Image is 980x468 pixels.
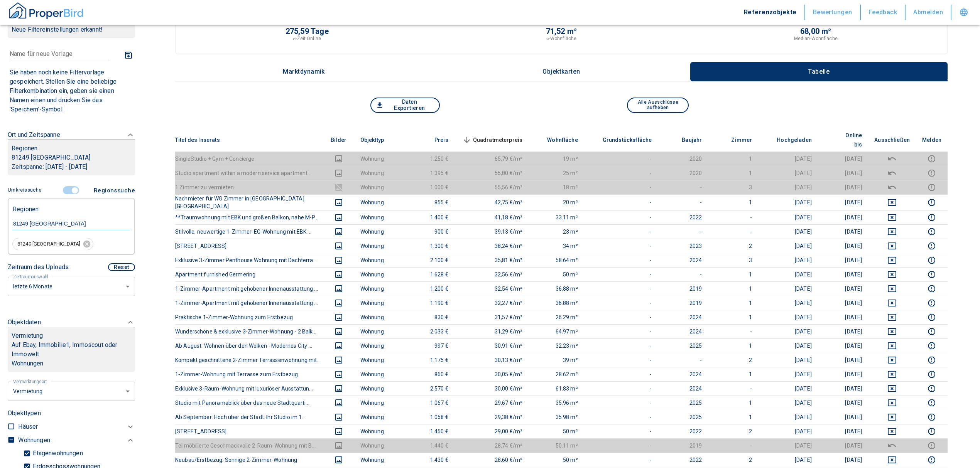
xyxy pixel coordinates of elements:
td: 65,79 €/m² [455,152,529,166]
td: 2 [708,239,758,253]
td: Wohnung [354,281,404,296]
td: 31,29 €/m² [455,324,529,338]
span: Hochgeladen [764,135,812,145]
td: - [584,381,658,396]
p: 81249 [GEOGRAPHIC_DATA] [12,153,131,162]
td: 1 [708,367,758,381]
td: 38,24 €/m² [455,239,529,253]
button: deselect this listing [874,241,910,251]
button: Regionssuche [91,183,135,198]
td: - [658,224,708,239]
button: deselect this listing [874,455,910,465]
td: - [658,267,708,281]
button: images [329,227,348,236]
th: 1-Zimmer-Wohnung mit Terrasse zum Erstbezug [175,367,323,381]
td: [DATE] [818,267,868,281]
td: 1 [708,152,758,166]
p: 71,52 m² [546,27,577,35]
td: - [584,367,658,381]
td: [DATE] [818,281,868,296]
td: 2019 [658,281,708,296]
div: Wohnungen [18,433,135,447]
div: Häuser [18,420,135,433]
td: 2024 [658,381,708,396]
span: Zimmer [719,135,752,145]
td: 860 € [404,367,455,381]
th: [STREET_ADDRESS] [175,239,323,253]
span: Quadratmeterpreis [461,135,523,145]
td: Wohnung [354,267,404,281]
div: FiltervorlagenNeue Filtereinstellungen erkannt! [8,46,135,116]
td: 1.395 € [404,166,455,180]
td: [DATE] [818,180,868,194]
button: report this listing [922,298,941,308]
td: 32.23 m² [529,338,584,353]
td: 2020 [658,166,708,180]
button: images [329,270,348,279]
button: report this listing [922,270,941,279]
p: Zeitraum des Uploads [8,263,69,272]
td: [DATE] [758,166,818,180]
td: - [584,239,658,253]
button: Umkreissuche [8,183,44,197]
td: Wohnung [354,296,404,310]
td: 19 m² [529,152,584,166]
td: Wohnung [354,239,404,253]
td: 1.628 € [404,267,455,281]
input: Region eingeben [12,220,130,227]
td: [DATE] [818,353,868,367]
button: report this listing [922,154,941,163]
td: [DATE] [758,180,818,194]
td: 1 [708,310,758,324]
p: Median-Wohnfläche [794,35,838,42]
td: 64.97 m² [529,324,584,338]
p: Auf Ebay, Immobilie1, Immoscout oder Immowelt [12,340,131,359]
td: [DATE] [818,152,868,166]
th: 1 Zimmer zu vermieten [175,180,323,194]
td: [DATE] [818,367,868,381]
button: Feedback [861,5,906,20]
td: Wohnung [354,194,404,210]
td: [DATE] [758,281,818,296]
td: [DATE] [758,152,818,166]
td: 25 m² [529,166,584,180]
button: report this listing [922,427,941,436]
span: Preis [422,135,448,145]
td: 2 [708,353,758,367]
td: 18 m² [529,180,584,194]
button: images [329,284,348,293]
button: report this listing [922,313,941,322]
p: Wohnungen [12,359,131,368]
td: - [658,180,708,194]
th: **Traumwohnung mit EBK und großen Balkon, nahe M-P... [175,210,323,224]
th: Stilvolle, neuwertige 1-Zimmer-EG-Wohnung mit EBK ... [175,224,323,239]
p: ⌀-Zeit Online [293,35,321,42]
td: 2020 [658,152,708,166]
button: images [329,327,348,336]
p: 275,59 Tage [286,27,329,35]
button: images [329,154,348,163]
td: - [584,194,658,210]
td: 32,27 €/m² [455,296,529,310]
p: ⌀-Wohnfläche [546,35,576,42]
td: [DATE] [818,166,868,180]
td: 50 m² [529,267,584,281]
td: 1 [708,296,758,310]
td: [DATE] [818,239,868,253]
td: [DATE] [758,367,818,381]
td: 41,18 €/m² [455,210,529,224]
button: report this listing [922,398,941,407]
button: images [329,198,348,207]
td: - [708,224,758,239]
th: Apartment furnished Germering [175,267,323,281]
div: letzte 6 Monate [8,276,135,296]
th: 1-Zimmer-Apartment mit gehobener Innenausstattung ... [175,281,323,296]
td: Wohnung [354,381,404,396]
td: 2024 [658,253,708,267]
div: letzte 6 Monate [8,381,135,401]
td: 39,13 €/m² [455,224,529,239]
td: - [584,310,658,324]
td: 1.175 € [404,353,455,367]
td: [DATE] [758,324,818,338]
th: Studio mit Panoramablick über das neue Stadtquarti... [175,396,323,410]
